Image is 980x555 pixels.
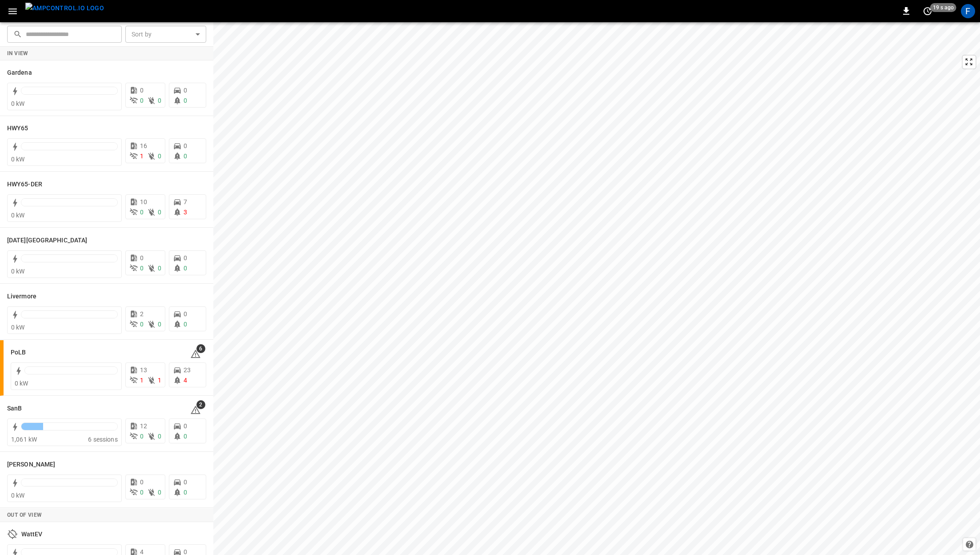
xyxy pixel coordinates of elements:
[184,97,187,104] span: 0
[15,380,28,387] span: 0 kW
[184,422,187,430] span: 0
[140,433,144,440] span: 0
[184,366,191,374] span: 23
[140,142,147,149] span: 16
[184,265,187,272] span: 0
[184,198,187,205] span: 7
[140,209,144,216] span: 0
[184,142,187,149] span: 0
[11,212,25,219] span: 0 kW
[158,265,161,272] span: 0
[184,489,187,496] span: 0
[7,50,28,56] strong: In View
[140,489,144,496] span: 0
[21,530,43,539] h6: WattEV
[88,436,118,443] span: 6 sessions
[7,236,87,245] h6: Karma Center
[184,87,187,94] span: 0
[920,4,935,18] button: set refresh interval
[961,4,975,18] div: profile-icon
[140,254,144,261] span: 0
[140,422,147,430] span: 12
[140,198,147,205] span: 10
[11,492,25,499] span: 0 kW
[140,97,144,104] span: 0
[158,153,161,160] span: 0
[7,460,55,470] h6: Vernon
[930,3,956,12] span: 19 s ago
[184,377,187,384] span: 4
[11,156,25,163] span: 0 kW
[184,209,187,216] span: 3
[158,433,161,440] span: 0
[158,97,161,104] span: 0
[7,68,32,78] h6: Gardena
[140,265,144,272] span: 0
[7,404,22,414] h6: SanB
[158,321,161,328] span: 0
[140,479,144,486] span: 0
[196,400,205,409] span: 2
[140,377,144,384] span: 1
[11,324,25,331] span: 0 kW
[184,321,187,328] span: 0
[11,436,37,443] span: 1,061 kW
[184,310,187,318] span: 0
[11,348,26,358] h6: PoLB
[25,3,104,14] img: ampcontrol.io logo
[184,479,187,486] span: 0
[140,321,144,328] span: 0
[184,433,187,440] span: 0
[7,512,42,518] strong: Out of View
[140,366,147,374] span: 13
[7,292,36,302] h6: Livermore
[140,87,144,94] span: 0
[158,209,161,216] span: 0
[140,310,144,318] span: 2
[184,153,187,160] span: 0
[213,22,980,555] canvas: Map
[196,344,205,353] span: 6
[184,254,187,261] span: 0
[158,489,161,496] span: 0
[11,100,25,107] span: 0 kW
[7,124,28,133] h6: HWY65
[7,180,42,189] h6: HWY65-DER
[140,153,144,160] span: 1
[11,268,25,275] span: 0 kW
[158,377,161,384] span: 1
